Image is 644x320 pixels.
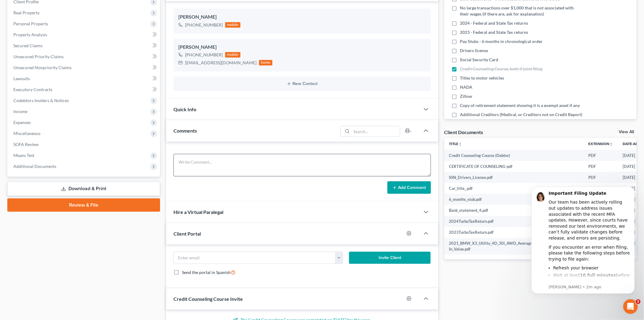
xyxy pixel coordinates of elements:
[13,10,40,15] span: Real Property
[185,60,257,66] div: [EMAIL_ADDRESS][DOMAIN_NAME]
[9,62,160,73] a: Unsecured Nonpriority Claims
[444,172,584,183] td: SSN_Drivers_License.pdf
[185,22,223,28] div: [PHONE_NUMBER]
[225,52,240,58] div: mobile
[13,65,72,70] span: Unsecured Nonpriority Claims
[460,102,580,108] span: Copy of retirement statement showing it is a exempt asset if any
[444,227,584,238] td: 2023TurboTaxReturn.pdf
[449,141,462,146] a: Titleunfold_more
[460,29,528,35] span: 2023 - Federal and State Tax returns
[173,128,197,133] span: Comments
[13,131,40,136] span: Miscellaneous
[387,181,431,194] button: Add Comment
[9,73,160,84] a: Lawsuits
[13,21,48,26] span: Personal Property
[460,93,472,99] span: Zillow
[173,209,223,215] span: Hire a Virtual Paralegal
[9,51,160,62] a: Unsecured Priority Claims
[13,43,43,48] span: Secured Claims
[444,161,584,172] td: CERTIFICATE OF COUNSELING-pdf
[460,38,543,44] span: Pay Stubs - 6 months in chronological order
[13,164,56,169] span: Additional Documents
[182,270,231,275] span: Send the portal in Spanish
[173,106,196,112] span: Quick Info
[619,130,634,134] a: View All
[459,142,462,146] i: unfold_more
[9,84,160,95] a: Executory Contracts
[13,98,69,103] span: Codebtors Insiders & Notices
[444,238,584,255] td: 2021_BMW_X3_Utility_4D_30i_AWD_Average_Price___Estimated_Trade-In_Value.pdf
[173,296,243,302] span: Credit Counseling Course Invite
[460,84,473,90] span: NADA
[460,57,499,63] span: Social Security Card
[460,20,528,26] span: 2024 - Federal and State Tax returns
[522,179,644,317] iframe: Intercom notifications message
[13,120,31,125] span: Expenses
[636,299,641,304] span: 3
[7,182,160,196] a: Download & Print
[444,205,584,216] td: Bank_statement_4.pdf
[174,252,335,264] input: Enter email
[444,129,483,135] div: Client Documents
[584,161,618,172] td: PDF
[178,81,426,86] button: New Contact
[178,13,426,21] div: [PERSON_NAME]
[13,142,39,147] span: SOFA Review
[7,198,160,212] a: Review & File
[13,87,52,92] span: Executory Contracts
[460,66,543,72] span: Credit Counseling Course, both if joint filing
[173,231,201,236] span: Client Portal
[460,75,504,81] span: Titles to motor vehicles
[460,48,488,54] span: Drivers license
[444,183,584,194] td: Car_title_.pdf
[352,126,400,137] input: Search...
[444,216,584,227] td: 2024TurboTaxReturn.pdf
[13,54,64,59] span: Unsecured Priority Claims
[178,44,426,51] div: [PERSON_NAME]
[9,139,160,150] a: SOFA Review
[13,153,34,158] span: Means Test
[9,40,160,51] a: Secured Claims
[584,150,618,161] td: PDF
[13,76,30,81] span: Lawsuits
[444,150,584,161] td: Credit Counseling Course (Debtor)
[460,112,583,118] span: Additional Creditors (Medical, or Creditors not on Credit Report)
[460,5,583,17] span: No large transactions over $1,000 that is not associated with their wages (if there are, ask for ...
[589,141,613,146] a: Extensionunfold_more
[610,142,613,146] i: unfold_more
[185,52,223,58] div: [PHONE_NUMBER]
[623,299,638,314] iframe: Intercom live chat
[584,172,618,183] td: PDF
[9,29,160,40] a: Property Analysis
[225,22,240,28] div: mobile
[13,109,27,114] span: Income
[349,252,431,264] button: Invite Client
[13,32,47,37] span: Property Analysis
[444,194,584,205] td: 6_months_stub.pdf
[259,60,272,66] div: home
